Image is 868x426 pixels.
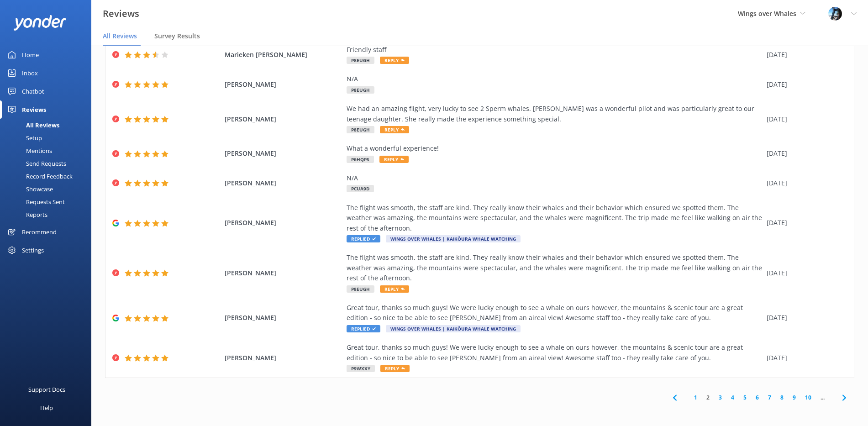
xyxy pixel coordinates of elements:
img: yonder-white-logo.png [14,15,66,30]
a: 8 [776,393,788,402]
div: Reviews [22,100,46,119]
a: 10 [800,393,816,402]
span: Wings over Whales [738,9,796,18]
span: Reply [380,285,409,293]
span: [PERSON_NAME] [225,79,342,89]
span: P6HQPS [347,156,374,163]
span: Marieken [PERSON_NAME] [225,50,342,60]
span: P9WXXY [347,365,375,372]
div: We had an amazing flight, very lucky to see 2 Sperm whales. [PERSON_NAME] was a wonderful pilot a... [347,104,762,124]
img: 145-1635463833.jpg [828,7,842,21]
div: What a wonderful experience! [347,143,762,153]
a: 6 [751,393,763,402]
span: [PERSON_NAME] [225,313,342,323]
div: Great tour, thanks so much guys! We were lucky enough to see a whale on ours however, the mountai... [347,303,762,323]
span: P8EUGH [347,285,374,293]
div: Great tour, thanks so much guys! We were lucky enough to see a whale on ours however, the mountai... [347,342,762,363]
div: [DATE] [767,148,842,158]
a: 9 [788,393,800,402]
div: Inbox [22,64,38,82]
div: [DATE] [767,178,842,188]
span: [PERSON_NAME] [225,148,342,158]
a: Record Feedback [5,170,91,183]
div: Requests Sent [5,195,65,208]
div: Support Docs [28,380,65,399]
div: [DATE] [767,313,842,323]
span: PCUA9D [347,185,374,192]
span: Wings Over Whales | Kaikōura Whale Watching [386,325,521,332]
a: Requests Sent [5,195,91,208]
span: [PERSON_NAME] [225,114,342,124]
span: ... [816,393,829,402]
a: 1 [689,393,702,402]
span: Survey Results [154,32,200,41]
a: All Reviews [5,119,91,131]
div: Showcase [5,183,53,195]
span: P8EUGH [347,126,374,133]
div: [DATE] [767,50,842,60]
a: 3 [714,393,726,402]
div: The flight was smooth, the staff are kind. They really know their whales and their behavior which... [347,252,762,283]
a: 5 [739,393,751,402]
a: 7 [763,393,776,402]
div: Help [40,399,53,417]
span: Reply [380,126,409,133]
div: Home [22,46,39,64]
span: [PERSON_NAME] [225,268,342,278]
div: Chatbot [22,82,44,100]
span: [PERSON_NAME] [225,178,342,188]
a: Reports [5,208,91,221]
span: [PERSON_NAME] [225,218,342,228]
a: 2 [702,393,714,402]
span: Replied [347,235,380,242]
span: Reply [379,156,409,163]
a: Send Requests [5,157,91,170]
div: [DATE] [767,353,842,363]
div: Record Feedback [5,170,73,183]
a: Mentions [5,144,91,157]
div: N/A [347,173,762,183]
a: Setup [5,131,91,144]
div: Settings [22,241,44,259]
span: All Reviews [103,32,137,41]
span: Wings Over Whales | Kaikōura Whale Watching [386,235,521,242]
span: [PERSON_NAME] [225,353,342,363]
h3: Reviews [103,6,139,21]
div: [DATE] [767,218,842,228]
div: Reports [5,208,47,221]
div: [DATE] [767,114,842,124]
div: The flight was smooth, the staff are kind. They really know their whales and their behavior which... [347,203,762,233]
span: Replied [347,325,380,332]
div: Send Requests [5,157,66,170]
div: Friendly staff [347,45,762,55]
div: Recommend [22,223,57,241]
div: [DATE] [767,79,842,89]
div: All Reviews [5,119,59,131]
div: N/A [347,74,762,84]
div: Mentions [5,144,52,157]
div: [DATE] [767,268,842,278]
div: Setup [5,131,42,144]
span: Reply [380,365,410,372]
a: Showcase [5,183,91,195]
a: 4 [726,393,739,402]
span: P8EUGH [347,57,374,64]
span: Reply [380,57,409,64]
span: P8EUGH [347,86,374,94]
